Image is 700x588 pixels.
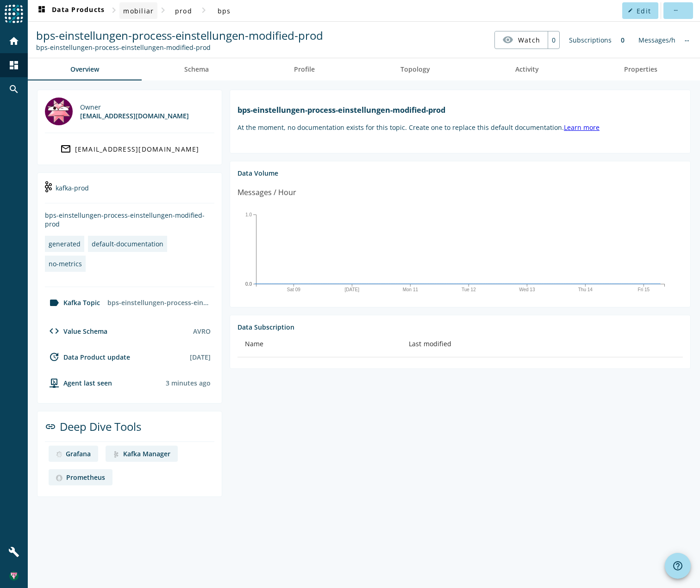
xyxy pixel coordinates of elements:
span: Edit [637,6,651,15]
span: bps-einstellungen-process-einstellungen-modified-prod [36,28,323,43]
mat-icon: help_outline [672,560,683,571]
img: deep dive image [56,451,62,458]
text: [DATE] [345,287,360,292]
mat-icon: visibility [502,34,513,45]
span: Schema [184,66,209,73]
mat-icon: mail_outline [60,143,71,154]
img: spoud-logo.svg [5,5,23,23]
div: [EMAIL_ADDRESS][DOMAIN_NAME] [80,111,189,120]
span: Topology [400,66,430,73]
mat-icon: build [8,546,19,557]
a: deep dive imageKafka Manager [106,446,178,462]
div: Owner [80,103,189,111]
div: Kafka Manager [123,449,170,458]
text: 0.0 [245,281,252,286]
img: 5ba4e083c89e3dd1cb8d0563bab23dbc [9,571,19,581]
button: bps [209,2,239,19]
div: Kafka Topic [45,297,100,308]
img: deep dive image [56,475,62,481]
p: At the moment, no documentation exists for this topic. Create one to replace this default documen... [237,123,683,132]
th: Name [237,331,401,357]
div: Subscriptions [564,31,616,49]
mat-icon: update [49,351,60,362]
div: Data Product update [45,351,130,362]
text: Tue 12 [462,287,476,292]
span: prod [175,6,192,15]
mat-icon: more_horiz [673,8,678,13]
div: Grafana [66,449,91,458]
div: Value Schema [45,325,107,337]
mat-icon: home [8,36,19,47]
a: [EMAIL_ADDRESS][DOMAIN_NAME] [45,141,214,157]
text: Fri 15 [638,287,650,292]
div: Messages / Hour [237,187,296,198]
mat-icon: link [45,421,56,432]
div: No information [680,31,694,49]
div: default-documentation [92,239,163,248]
a: deep dive imageGrafana [49,446,98,462]
mat-icon: search [8,84,19,95]
mat-icon: dashboard [36,5,47,16]
button: Edit [622,2,658,19]
img: unknown@mobi.ch [45,98,73,125]
button: Watch [495,31,548,48]
mat-icon: chevron_right [198,5,209,16]
div: Kafka Topic: bps-einstellungen-process-einstellungen-modified-prod [36,43,323,52]
img: deep dive image [113,451,119,458]
span: Properties [624,66,657,73]
div: AVRO [193,327,211,336]
text: 1.0 [245,212,252,217]
mat-icon: code [49,325,60,337]
span: Profile [294,66,315,73]
mat-icon: label [49,297,60,308]
button: mobiliar [119,2,157,19]
div: Prometheus [66,473,105,482]
span: Watch [518,32,540,48]
div: no-metrics [49,259,82,268]
div: Deep Dive Tools [45,419,214,442]
text: Mon 11 [403,287,419,292]
img: kafka-prod [45,181,52,192]
div: 0 [548,31,559,49]
div: Agents typically reports every 15min to 1h [166,379,211,387]
span: Data Products [36,5,105,16]
button: Data Products [32,2,108,19]
text: Wed 13 [519,287,535,292]
mat-icon: edit [628,8,633,13]
div: generated [49,239,81,248]
div: bps-einstellungen-process-einstellungen-modified-prod [104,294,214,311]
a: deep dive imagePrometheus [49,469,112,485]
th: Last modified [401,331,683,357]
span: mobiliar [123,6,154,15]
mat-icon: chevron_right [157,5,169,16]
span: Overview [70,66,99,73]
div: Data Volume [237,169,683,178]
div: 0 [616,31,629,49]
div: agent-env-prod [45,377,112,388]
div: [DATE] [190,353,211,361]
mat-icon: chevron_right [108,5,119,16]
div: kafka-prod [45,180,214,203]
h1: bps-einstellungen-process-einstellungen-modified-prod [237,105,683,115]
div: [EMAIL_ADDRESS][DOMAIN_NAME] [75,145,200,153]
text: Thu 14 [578,287,593,292]
div: Messages/h [634,31,680,49]
div: bps-einstellungen-process-einstellungen-modified-prod [45,211,214,228]
mat-icon: dashboard [8,60,19,71]
span: Activity [515,66,539,73]
div: Data Subscription [237,323,683,331]
button: prod [169,2,198,19]
text: Sat 09 [287,287,300,292]
a: Learn more [564,123,600,132]
span: bps [218,6,231,15]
